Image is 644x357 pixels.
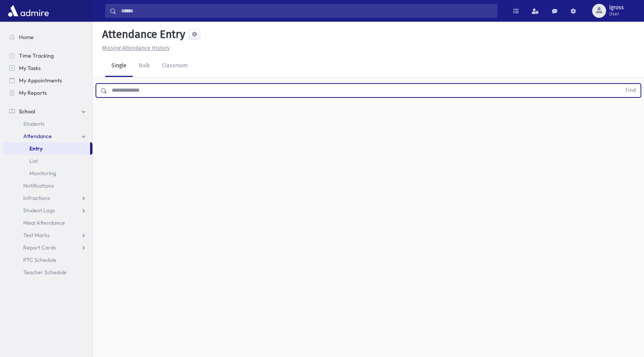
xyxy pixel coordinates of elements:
a: Classroom [156,55,194,77]
span: Student Logs [23,207,55,214]
a: My Reports [3,87,92,99]
a: Student Logs [3,204,92,217]
a: List [3,155,92,167]
a: Missing Attendance History [99,45,170,51]
span: Test Marks [23,232,50,239]
span: Entry [29,145,43,152]
span: lgross [609,5,624,11]
span: Meal Attendance [23,219,65,226]
a: Time Tracking [3,50,92,62]
span: My Reports [19,89,47,96]
span: User [609,11,624,17]
a: Report Cards [3,241,92,254]
span: School [19,108,35,115]
a: Meal Attendance [3,217,92,229]
span: Attendance [23,133,52,140]
a: Home [3,31,92,43]
a: Test Marks [3,229,92,241]
span: Monitoring [29,170,56,177]
a: School [3,105,92,118]
span: My Tasks [19,65,41,72]
span: My Appointments [19,77,62,84]
a: Infractions [3,192,92,204]
a: Students [3,118,92,130]
a: Notifications [3,179,92,192]
span: Report Cards [23,244,56,251]
span: Home [19,34,34,41]
u: Missing Attendance History [102,45,170,51]
a: Single [105,55,133,77]
span: Teacher Schedule [23,269,67,276]
a: My Tasks [3,62,92,74]
a: Attendance [3,130,92,142]
span: Notifications [23,182,54,189]
a: Bulk [133,55,156,77]
input: Search [116,4,497,18]
a: Teacher Schedule [3,266,92,278]
span: Infractions [23,195,50,202]
h5: Attendance Entry [99,28,185,41]
button: Find [621,84,641,97]
a: Monitoring [3,167,92,179]
a: My Appointments [3,74,92,87]
span: Time Tracking [19,52,54,59]
a: Entry [3,142,90,155]
a: PTC Schedule [3,254,92,266]
img: AdmirePro [6,3,51,19]
span: List [29,157,38,164]
span: Students [23,120,44,127]
span: PTC Schedule [23,256,56,263]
